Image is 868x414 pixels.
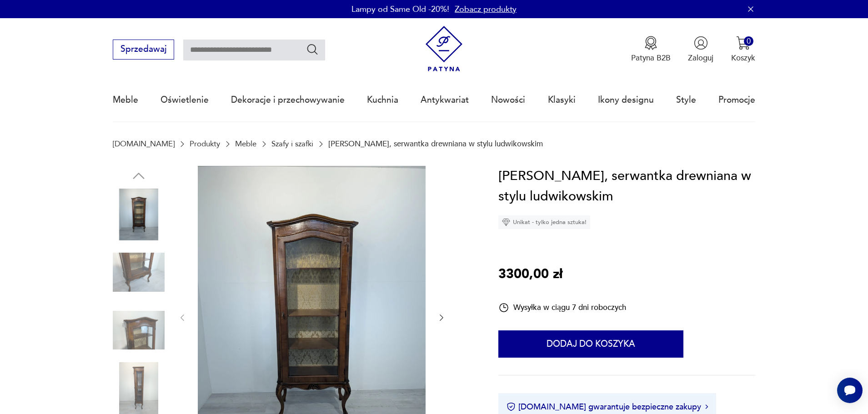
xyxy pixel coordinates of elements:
a: Klasyki [548,79,576,121]
img: Ikona koszyka [736,36,750,50]
button: Sprzedawaj [113,40,174,60]
a: Sprzedawaj [113,46,174,54]
iframe: Smartsupp widget button [837,378,863,403]
div: Unikat - tylko jedna sztuka! [498,215,590,229]
a: Zobacz produkty [455,4,517,15]
a: Ikona medaluPatyna B2B [631,36,671,63]
a: Dekoracje i przechowywanie [231,79,345,121]
div: Wysyłka w ciągu 7 dni roboczych [498,302,626,313]
p: Koszyk [731,53,755,63]
button: Patyna B2B [631,36,671,63]
button: Zaloguj [688,36,713,63]
a: Produkty [190,140,220,148]
a: Kuchnia [367,79,398,121]
a: [DOMAIN_NAME] [113,140,175,148]
img: Ikona diamentu [502,218,510,226]
p: 3300,00 zł [498,264,562,285]
img: Zdjęcie produktu Witryna, serwantka drewniana w stylu ludwikowskim [113,304,165,356]
a: Ikony designu [598,79,654,121]
p: Lampy od Same Old -20%! [351,4,449,15]
button: 0Koszyk [731,36,755,63]
button: [DOMAIN_NAME] gwarantuje bezpieczne zakupy [507,401,708,413]
a: Meble [235,140,256,148]
button: Szukaj [306,43,319,56]
a: Style [676,79,696,121]
a: Oświetlenie [161,79,209,121]
a: Nowości [491,79,525,121]
img: Ikona certyfikatu [507,402,516,411]
img: Ikona strzałki w prawo [705,404,708,409]
button: Dodaj do koszyka [498,330,683,358]
p: Patyna B2B [631,53,671,63]
img: Zdjęcie produktu Witryna, serwantka drewniana w stylu ludwikowskim [113,189,165,240]
img: Zdjęcie produktu Witryna, serwantka drewniana w stylu ludwikowskim [113,362,165,414]
a: Promocje [718,79,755,121]
p: Zaloguj [688,53,713,63]
h1: [PERSON_NAME], serwantka drewniana w stylu ludwikowskim [498,166,755,207]
p: [PERSON_NAME], serwantka drewniana w stylu ludwikowskim [328,140,543,148]
a: Szafy i szafki [271,140,313,148]
a: Meble [113,79,138,121]
a: Antykwariat [421,79,469,121]
img: Ikonka użytkownika [694,36,708,50]
img: Zdjęcie produktu Witryna, serwantka drewniana w stylu ludwikowskim [113,246,165,298]
img: Patyna - sklep z meblami i dekoracjami vintage [421,26,467,72]
img: Ikona medalu [644,36,658,50]
div: 0 [744,36,753,46]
